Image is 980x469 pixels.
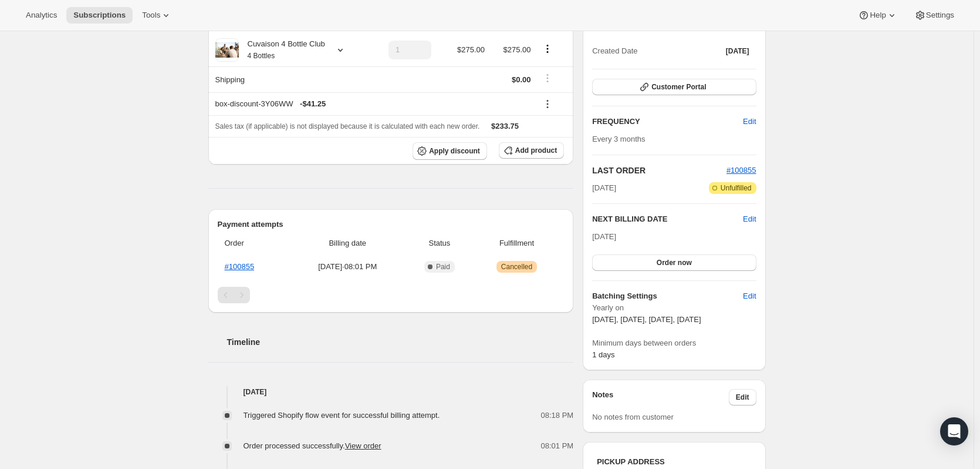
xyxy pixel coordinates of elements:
small: 4 Bottles [248,52,275,60]
span: Tools [142,11,160,20]
h2: Payment attempts [218,219,565,230]
span: Add product [515,146,557,155]
nav: Pagination [218,287,565,303]
h4: [DATE] [208,386,574,398]
span: Fulfillment [477,237,557,249]
button: Help [851,7,904,24]
span: $275.00 [457,45,485,54]
button: #100855 [726,165,756,176]
span: Settings [926,11,954,20]
h2: LAST ORDER [592,165,726,176]
span: Analytics [26,11,57,20]
div: box-discount-3Y06WW [215,98,531,110]
span: [DATE] [592,232,616,241]
span: Yearly on [592,302,756,314]
span: Sales tax (if applicable) is not displayed because it is calculated with each new order. [215,122,480,130]
button: Analytics [19,7,64,24]
span: Order now [657,258,692,267]
span: Apply discount [429,146,480,156]
span: Customer Portal [651,82,706,92]
h2: Timeline [227,336,574,348]
span: $275.00 [503,45,531,54]
span: [DATE], [DATE], [DATE], [DATE] [592,315,701,324]
button: Add product [499,142,564,159]
span: [DATE] · 08:01 PM [293,261,403,273]
span: Edit [743,116,756,128]
span: Billing date [293,237,403,249]
span: Paid [436,262,450,272]
span: Help [870,11,886,20]
div: Cuvaison 4 Bottle Club [239,38,325,62]
a: View order [345,441,381,450]
span: Edit [743,290,756,302]
span: Status [410,237,469,249]
h2: NEXT BILLING DATE [592,213,743,225]
span: $233.75 [491,122,519,130]
span: No notes from customer [592,413,674,421]
h3: PICKUP ADDRESS [597,456,751,468]
h3: Notes [592,389,729,406]
button: Tools [135,7,179,24]
span: Every 3 months [592,135,645,143]
span: [DATE] [726,46,749,56]
span: Created Date [592,45,637,57]
button: Product actions [538,42,557,55]
th: Shipping [208,66,369,92]
span: 08:01 PM [541,440,574,452]
button: Settings [907,7,961,24]
span: Minimum days between orders [592,337,756,349]
span: Subscriptions [73,11,126,20]
button: Edit [729,389,756,406]
button: Edit [743,213,756,225]
th: Order [218,230,289,256]
div: Open Intercom Messenger [940,417,968,445]
span: Triggered Shopify flow event for successful billing attempt. [244,411,440,420]
span: 1 days [592,350,614,359]
span: Unfulfilled [721,183,752,193]
span: [DATE] [592,182,616,194]
button: [DATE] [719,43,756,59]
button: Apply discount [413,142,487,160]
span: $0.00 [512,75,531,84]
a: #100855 [225,262,255,271]
button: Order now [592,254,756,271]
button: Edit [736,287,763,306]
h6: Batching Settings [592,290,743,302]
span: 08:18 PM [541,410,574,421]
button: Customer Portal [592,79,756,95]
span: Order processed successfully. [244,441,381,450]
h2: FREQUENCY [592,116,743,128]
button: Subscriptions [66,7,133,24]
span: - $41.25 [300,98,326,110]
span: Cancelled [501,262,532,272]
span: Edit [736,393,749,402]
button: Shipping actions [538,72,557,85]
button: Edit [736,112,763,131]
a: #100855 [726,166,756,175]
